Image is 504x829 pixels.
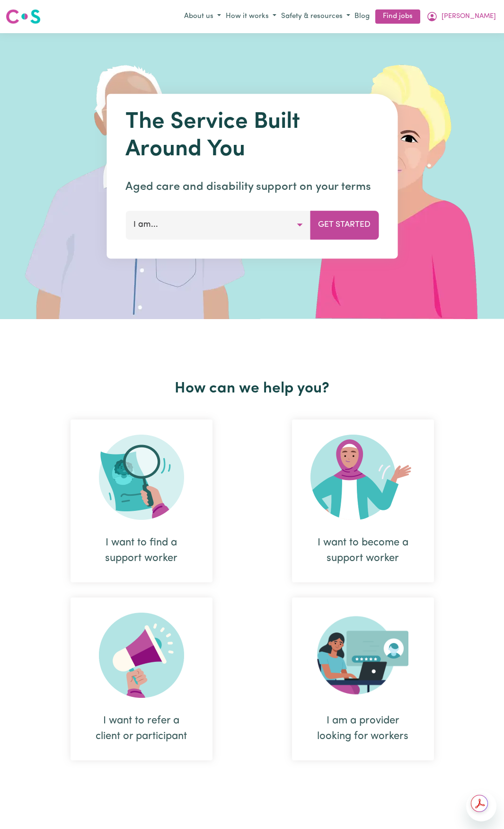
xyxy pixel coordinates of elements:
a: Find jobs [375,9,420,24]
button: I am... [125,211,310,239]
div: I am a provider looking for workers [315,713,411,744]
img: Become Worker [310,435,416,520]
div: I want to refer a client or participant [93,713,190,744]
button: Get Started [310,211,379,239]
button: Safety & resources [279,9,353,25]
img: Provider [317,613,409,698]
button: About us [182,9,223,25]
h1: The Service Built Around You [125,109,379,163]
button: How it works [223,9,279,25]
div: I want to refer a client or participant [71,597,212,760]
div: I want to find a support worker [71,419,212,582]
div: I want to become a support worker [315,535,411,566]
img: Search [99,435,184,520]
div: I want to become a support worker [292,419,434,582]
span: [PERSON_NAME] [442,11,496,22]
img: Careseekers logo [6,8,41,25]
h2: How can we help you? [31,380,474,398]
div: I am a provider looking for workers [292,597,434,760]
a: Careseekers logo [6,6,41,27]
img: Refer [99,613,184,698]
div: I want to find a support worker [93,535,190,566]
a: Blog [353,9,371,24]
button: My Account [424,9,498,25]
iframe: Button to launch messaging window [466,791,496,821]
p: Aged care and disability support on your terms [125,178,379,196]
